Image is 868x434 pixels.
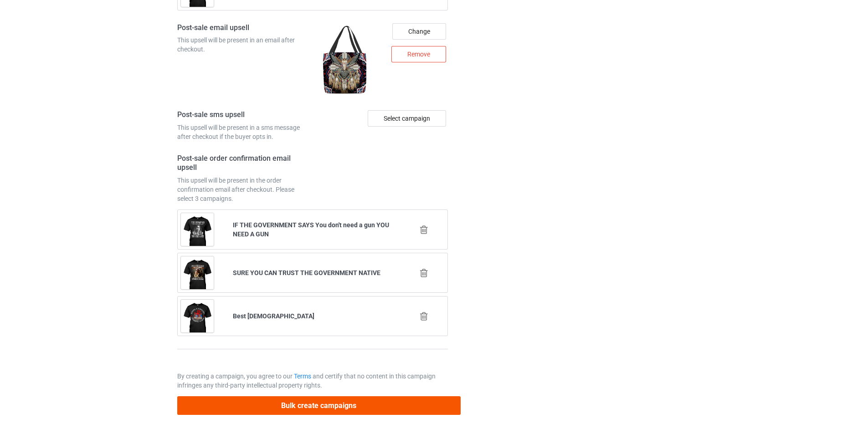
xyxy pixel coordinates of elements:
[233,269,380,276] b: SURE YOU CAN TRUST THE GOVERNMENT NATIVE
[392,23,446,40] div: Change
[177,36,309,54] div: This upsell will be present in an email after checkout.
[233,221,389,238] b: IF THE GOVERNMENT SAYS You don't need a gun YOU NEED A GUN
[177,396,461,415] button: Bulk create campaigns
[177,123,309,141] div: This upsell will be present in a sms message after checkout if the buyer opts in.
[294,373,311,380] a: Terms
[391,46,446,62] div: Remove
[177,23,309,33] h4: Post-sale email upsell
[177,154,309,173] h4: Post-sale order confirmation email upsell
[316,23,375,98] img: regular.jpg
[177,372,448,390] p: By creating a campaign, you agree to our and certify that no content in this campaign infringes a...
[177,176,309,203] div: This upsell will be present in the order confirmation email after checkout. Please select 3 campa...
[368,110,446,127] div: Select campaign
[177,110,309,120] h4: Post-sale sms upsell
[233,312,314,320] b: Best [DEMOGRAPHIC_DATA]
